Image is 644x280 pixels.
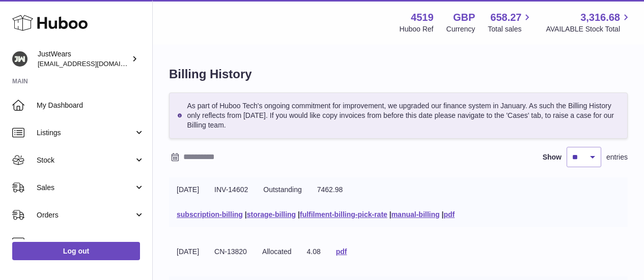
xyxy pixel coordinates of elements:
span: 658.27 [490,11,521,24]
strong: 4519 [411,11,434,24]
strong: GBP [453,11,475,24]
a: 3,316.68 AVAILABLE Stock Total [546,11,632,34]
a: pdf [443,210,455,219]
img: internalAdmin-4519@internal.huboo.com [12,51,27,67]
span: Total sales [488,24,533,34]
span: Usage [37,238,145,247]
td: [DATE] [169,177,207,202]
span: Stock [37,155,134,165]
a: subscription-billing [177,210,243,219]
span: My Dashboard [37,101,145,110]
label: Show [543,152,562,162]
a: manual-billing [391,210,440,219]
span: AVAILABLE Stock Total [546,24,632,34]
span: | [298,210,300,219]
div: As part of Huboo Tech's ongoing commitment for improvement, we upgraded our finance system in Jan... [169,92,628,139]
a: storage-billing [247,210,296,219]
h1: Billing History [169,66,628,82]
a: fulfilment-billing-pick-rate [300,210,387,219]
a: 658.27 Total sales [488,11,533,34]
span: entries [606,152,628,162]
span: | [441,210,443,219]
span: Orders [37,210,134,220]
span: Listings [37,128,134,138]
td: [DATE] [169,239,207,264]
span: [EMAIL_ADDRESS][DOMAIN_NAME] [38,59,150,68]
span: Allocated [262,247,292,256]
span: Sales [37,183,134,193]
span: | [245,210,247,219]
td: CN-13820 [207,239,255,264]
td: 4.08 [299,239,328,264]
td: 7462.98 [310,177,351,202]
a: pdf [336,247,347,256]
div: Huboo Ref [400,24,434,34]
span: | [389,210,391,219]
div: JustWears [38,49,129,69]
a: Log out [12,242,140,260]
span: Outstanding [263,185,302,194]
td: INV-14602 [207,177,256,202]
span: 3,316.68 [580,11,620,24]
div: Currency [446,24,475,34]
